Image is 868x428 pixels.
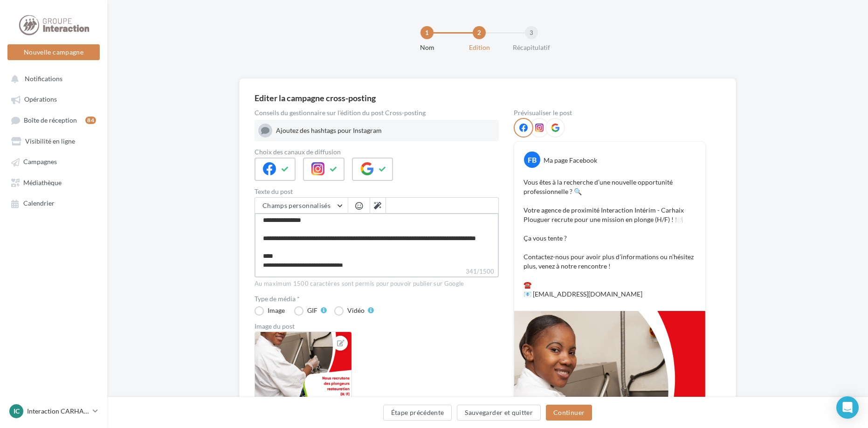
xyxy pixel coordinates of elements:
[255,280,499,288] div: Au maximum 1500 caractères sont permis pour pouvoir publier sur Google
[7,44,100,60] button: Nouvelle campagne
[6,194,102,211] a: Calendrier
[544,156,597,165] div: Ma page Facebook
[6,90,102,107] a: Opérations
[255,296,499,302] label: Type de média *
[514,110,706,116] div: Prévisualiser le post
[449,43,509,52] div: Edition
[24,96,57,104] span: Opérations
[268,307,285,314] div: Image
[23,158,57,166] span: Campagnes
[85,117,96,124] div: 84
[14,407,20,416] span: IC
[383,405,452,421] button: Étape précédente
[276,126,495,135] div: Ajoutez des hashtags pour Instagram
[255,267,499,277] label: 341/1500
[23,179,62,186] span: Médiathèque
[473,26,486,39] div: 2
[255,149,499,155] label: Choix des canaux de diffusion
[255,188,499,195] label: Texte du post
[6,111,102,129] a: Boîte de réception84
[502,43,561,52] div: Récapitulatif
[307,307,317,314] div: GIF
[25,137,75,145] span: Visibilité en ligne
[7,402,100,420] a: IC Interaction CARHAIX
[524,152,540,168] div: FB
[255,323,499,330] div: Image du post
[6,153,102,170] a: Campagnes
[420,26,434,39] div: 1
[255,110,499,116] div: Conseils du gestionnaire sur l'édition du post Cross-posting
[525,26,538,39] div: 3
[6,174,102,191] a: Médiathèque
[524,178,696,299] p: Vous êtes à la recherche d’une nouvelle opportunité professionnelle ? 🔍 Votre agence de proximité...
[25,75,62,83] span: Notifications
[24,116,77,124] span: Boîte de réception
[255,198,348,214] button: Champs personnalisés
[255,94,376,102] div: Editer la campagne cross-posting
[836,396,859,419] div: Open Intercom Messenger
[6,132,102,149] a: Visibilité en ligne
[27,407,89,416] p: Interaction CARHAIX
[6,70,98,87] button: Notifications
[397,43,457,52] div: Nom
[262,201,331,209] span: Champs personnalisés
[457,405,541,421] button: Sauvegarder et quitter
[546,405,592,421] button: Continuer
[347,307,365,314] div: Vidéo
[23,200,55,207] span: Calendrier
